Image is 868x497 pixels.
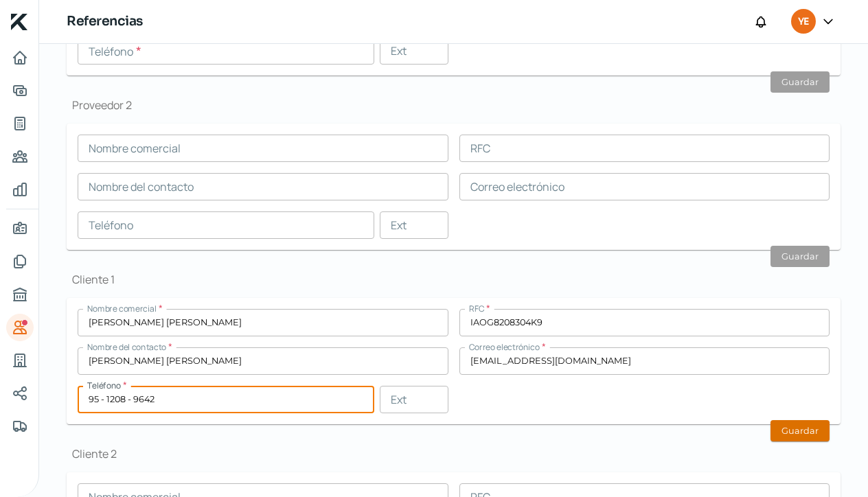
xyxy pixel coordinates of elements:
[87,303,157,314] span: Nombre comercial
[67,446,841,461] h1: Cliente 2
[6,413,34,440] a: Colateral
[6,110,34,137] a: Tus créditos
[469,303,484,314] span: RFC
[87,341,166,353] span: Nombre del contacto
[6,77,34,104] a: Adelantar facturas
[67,97,841,113] h1: Proveedor 2
[469,341,540,353] span: Correo electrónico
[67,272,841,287] h1: Cliente 1
[6,215,34,242] a: Información general
[6,143,34,170] a: Pago a proveedores
[6,347,34,374] a: Industria
[798,14,808,30] span: YE
[6,281,34,308] a: Buró de crédito
[6,314,34,341] a: Referencias
[770,71,830,93] button: Guardar
[6,248,34,275] a: Documentos
[6,176,34,203] a: Mis finanzas
[87,380,121,391] span: Teléfono
[770,246,830,267] button: Guardar
[6,380,34,407] a: Redes sociales
[6,44,34,71] a: Inicio
[770,420,830,441] button: Guardar
[67,12,143,32] h1: Referencias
